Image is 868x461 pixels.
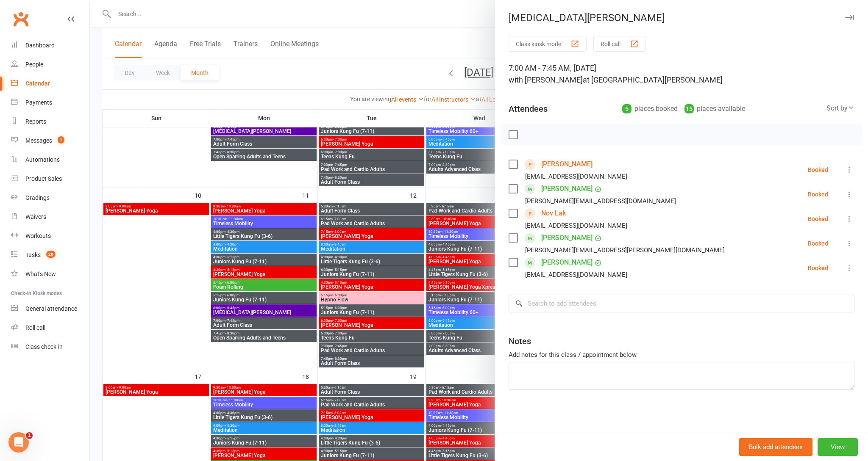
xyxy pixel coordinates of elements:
a: Class kiosk mode [11,337,89,356]
a: Automations [11,150,89,169]
div: What's New [25,271,56,277]
div: [EMAIL_ADDRESS][DOMAIN_NAME] [525,171,627,182]
div: People [25,61,43,68]
button: Bulk add attendees [739,438,812,456]
span: 1 [58,136,64,144]
div: Booked [808,265,828,271]
div: Reports [25,118,46,125]
div: Waivers [25,213,46,220]
div: [MEDICAL_DATA][PERSON_NAME] [495,12,868,24]
a: Dashboard [11,36,89,55]
div: Attendees [509,103,548,115]
iframe: Intercom live chat [8,432,29,453]
a: [PERSON_NAME] [541,231,593,245]
div: Booked [808,216,828,222]
div: Notes [509,335,531,347]
div: Messages [25,137,52,144]
div: [PERSON_NAME][EMAIL_ADDRESS][PERSON_NAME][DOMAIN_NAME] [525,245,725,256]
div: Automations [25,156,60,163]
div: [EMAIL_ADDRESS][DOMAIN_NAME] [525,220,627,231]
a: Calendar [11,74,89,93]
a: Roll call [11,318,89,337]
div: Class check-in [25,343,63,350]
span: 20 [46,251,56,258]
a: [PERSON_NAME] [541,182,593,196]
input: Search to add attendees [509,295,854,312]
a: Gradings [11,188,89,207]
div: 15 [684,104,694,113]
div: Dashboard [25,42,55,49]
span: 1 [26,432,33,439]
div: [PERSON_NAME][EMAIL_ADDRESS][DOMAIN_NAME] [525,196,676,207]
a: Waivers [11,207,89,226]
span: with [PERSON_NAME] [509,75,583,84]
div: Product Sales [25,175,62,182]
div: [EMAIL_ADDRESS][DOMAIN_NAME] [525,269,627,280]
a: [PERSON_NAME] [541,157,593,171]
span: at [GEOGRAPHIC_DATA][PERSON_NAME] [583,75,723,84]
button: Class kiosk mode [509,36,587,52]
div: Roll call [25,324,45,331]
div: places booked [622,103,678,115]
a: [PERSON_NAME] [541,256,593,269]
div: places available [684,103,745,115]
div: Payments [25,99,52,106]
a: Product Sales [11,169,89,188]
div: 5 [622,104,632,113]
div: Booked [808,167,828,173]
a: Workouts [11,226,89,246]
div: Calendar [25,80,50,87]
a: Messages 1 [11,131,89,150]
div: Booked [808,191,828,197]
a: Clubworx [10,8,31,30]
div: Gradings [25,194,50,201]
a: General attendance kiosk mode [11,299,89,318]
button: Roll call [593,36,646,52]
div: Sort by [826,103,854,114]
a: Nov Lak [541,207,566,220]
a: Tasks 20 [11,246,89,265]
a: What's New [11,265,89,284]
a: Reports [11,112,89,131]
div: Tasks [25,251,41,258]
button: View [818,438,858,456]
a: People [11,55,89,74]
div: Booked [808,240,828,246]
div: 7:00 AM - 7:45 AM, [DATE] [509,62,854,86]
div: Workouts [25,232,51,239]
div: General attendance [25,305,77,312]
a: Payments [11,93,89,112]
div: Add notes for this class / appointment below [509,350,854,360]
